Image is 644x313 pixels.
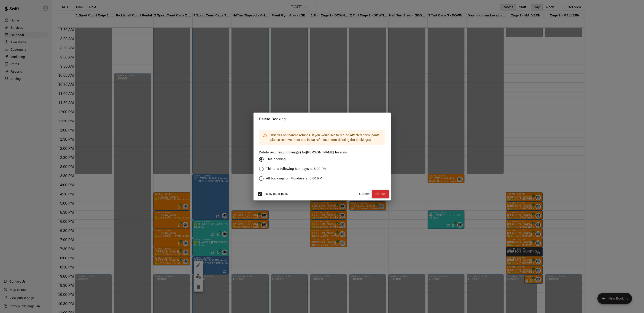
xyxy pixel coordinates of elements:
span: This booking [266,157,286,162]
div: This will not handle refunds. If you would like to refund affected participants, please remove th... [270,131,382,144]
label: Delete recurring booking(s) for [PERSON_NAME] lessons [259,150,347,155]
span: Notify participants [265,192,288,195]
h2: Delete Booking [253,113,391,126]
span: All bookings on Mondays at 8:00 PM [266,176,322,181]
button: Delete [372,190,389,198]
button: Cancel [357,190,372,198]
span: This and following Mondays at 8:00 PM [266,166,327,171]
